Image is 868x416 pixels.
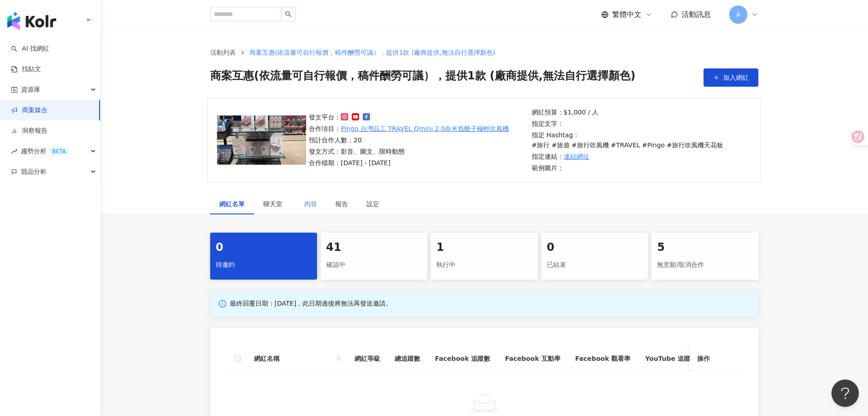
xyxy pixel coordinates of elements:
span: search [336,356,342,361]
span: 商案互惠(依流量可自行報價，稿件酬勞可議），提供1款 (廠商提供,無法自行選擇顏色) [210,68,635,87]
p: #Pingo [642,140,665,150]
iframe: Help Scout Beacon - Open [831,380,859,407]
button: 加入網紅 [704,68,758,87]
span: 加入網紅 [723,74,749,81]
span: 繁體中文 [612,10,641,20]
a: searchAI 找網紅 [11,44,49,53]
th: Facebook 觀看率 [568,346,638,371]
p: 範例圖片： [532,163,749,173]
th: 網紅等級 [347,346,387,371]
p: #旅行 [532,140,550,150]
div: 0 [547,240,643,255]
span: rise [11,148,17,155]
th: Facebook 互動率 [498,346,567,371]
div: 1 [436,240,532,255]
span: 商案互惠(依流量可自行報價，稿件酬勞可議），提供1款 (廠商提供,無法自行選擇顏色) [249,49,495,56]
p: 指定連結： [532,151,749,161]
th: 操作 [690,346,740,371]
a: 連結網址 [564,151,589,161]
th: Facebook 追蹤數 [428,346,498,371]
p: #旅遊 [551,140,570,150]
div: 設定 [366,199,379,209]
p: #旅行吹風機天花板 [667,140,723,150]
p: 網紅預算：$1,000 / 人 [532,107,749,117]
span: 資源庫 [21,79,40,100]
div: 41 [326,240,422,255]
th: 總追蹤數 [387,346,428,371]
p: 發文方式：影音、圖文、限時動態 [309,146,509,156]
div: 報告 [335,199,348,209]
span: A [736,10,741,20]
span: search [285,11,291,17]
div: 執行中 [436,257,532,273]
div: BETA [48,147,69,156]
div: 內容 [304,199,317,209]
span: 網紅名稱 [254,354,333,364]
span: 趨勢分析 [21,141,69,161]
p: #TRAVEL [611,140,640,150]
span: search [334,352,344,365]
p: 發文平台： [309,112,509,122]
div: 待邀約 [216,257,312,273]
img: logo [7,12,56,30]
a: 商案媒合 [11,106,48,115]
div: 確認中 [326,257,422,273]
th: YouTube 追蹤數 [638,346,704,371]
p: 指定文字： [532,119,749,129]
div: 5 [657,240,753,255]
div: 已結束 [547,257,643,273]
p: 指定 Hashtag： [532,130,749,150]
p: 最終回覆日期：[DATE]，此日期過後將無法再發送邀請。 [230,299,392,308]
div: 無意願/取消合作 [657,257,753,273]
span: 聊天室 [263,201,286,207]
img: Pingo 台灣品工 TRAVEL Qmini 2.0奈米負離子極輕吹風機 [217,115,306,165]
a: 找貼文 [11,65,41,74]
a: Pingo 台灣品工 TRAVEL Qmini 2.0奈米負離子極輕吹風機 [341,124,509,134]
p: 合作項目： [309,124,509,134]
a: 洞察報告 [11,126,48,135]
div: 0 [216,240,312,255]
p: #旅行吹風機 [572,140,609,150]
p: 預計合作人數：20 [309,135,509,145]
span: info-circle [217,299,228,309]
a: 活動列表 [208,47,238,57]
div: 網紅名單 [219,199,245,209]
span: 活動訊息 [682,10,711,19]
span: 競品分析 [21,161,47,182]
p: 合作檔期：[DATE] - [DATE] [309,158,509,168]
